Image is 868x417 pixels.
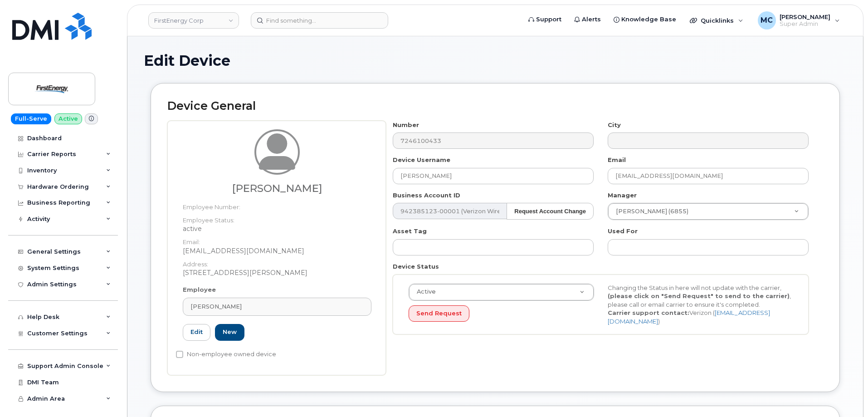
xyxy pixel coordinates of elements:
a: [EMAIL_ADDRESS][DOMAIN_NAME] [608,309,770,325]
a: [PERSON_NAME] [183,298,371,316]
dd: active [183,224,371,233]
label: Device Status [393,262,439,271]
a: New [215,324,244,341]
input: Non-employee owned device [176,351,183,358]
a: Edit [183,324,210,341]
label: Asset Tag [393,227,427,235]
dt: Employee Status: [183,211,371,225]
label: Business Account ID [393,191,460,200]
dd: [EMAIL_ADDRESS][DOMAIN_NAME] [183,246,371,255]
label: Email [608,156,626,164]
span: [PERSON_NAME] (6855) [610,207,688,216]
span: [PERSON_NAME] [190,302,242,311]
h3: [PERSON_NAME] [183,183,371,194]
div: Changing the Status in here will not update with the carrier, , please call or email carrier to e... [601,284,800,326]
dt: Email: [183,233,371,246]
label: Number [393,121,419,129]
label: Employee [183,285,216,294]
label: City [608,121,621,129]
strong: (please click on "Send Request" to send to the carrier) [608,292,790,299]
span: Active [411,288,436,296]
strong: Request Account Change [514,208,586,215]
button: Send Request [409,305,469,322]
iframe: Messenger Launcher [829,378,861,410]
label: Device Username [393,156,450,164]
dd: [STREET_ADDRESS][PERSON_NAME] [183,268,371,277]
h2: Device General [167,100,823,113]
strong: Carrier support contact: [608,309,689,316]
label: Used For [608,227,638,235]
label: Non-employee owned device [176,349,276,360]
h1: Edit Device [144,53,847,69]
dt: Employee Number: [183,198,371,211]
a: Active [409,284,594,300]
dt: Address: [183,255,371,269]
button: Request Account Change [507,203,594,220]
label: Manager [608,191,637,200]
a: [PERSON_NAME] (6855) [608,203,808,220]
